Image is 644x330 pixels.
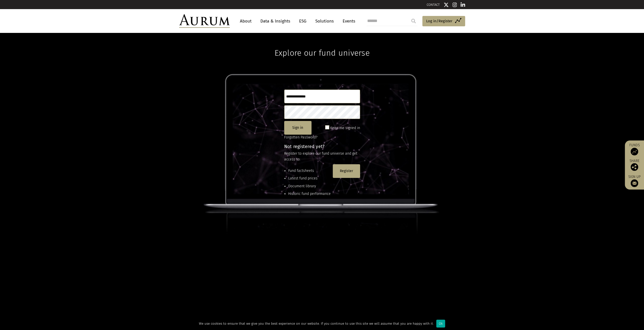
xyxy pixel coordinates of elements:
button: Sign in [284,121,311,135]
li: Document library [288,183,331,189]
li: Latest fund prices [288,176,331,181]
a: Solutions [313,16,336,26]
li: Historic fund performance [288,191,331,197]
button: Register [333,164,360,178]
a: Sign up [627,175,641,187]
a: Forgotten Password? [284,135,317,139]
img: Aurum [179,14,230,28]
img: Share this post [631,163,638,171]
a: Events [340,16,355,26]
label: Keep me signed in [330,125,360,131]
div: Share [627,159,641,171]
li: Fund factsheets [288,168,331,174]
h1: Explore our fund universe [274,33,369,58]
a: CONTACT [427,3,440,7]
img: Access Funds [631,148,638,155]
img: Linkedin icon [461,2,465,7]
a: Funds [627,143,641,155]
img: Twitter icon [444,2,449,7]
div: Ok [436,320,445,327]
img: Sign up to our newsletter [631,179,638,187]
span: Log in/Register [426,18,452,24]
h4: Not registered yet? [284,144,360,149]
a: Log in/Register [422,16,465,27]
a: About [237,16,254,26]
p: Register to explore our fund universe and get access to: [284,151,360,162]
a: ESG [297,16,309,26]
img: Instagram icon [452,2,457,7]
a: Data & Insights [258,16,293,26]
input: Submit [408,16,419,26]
